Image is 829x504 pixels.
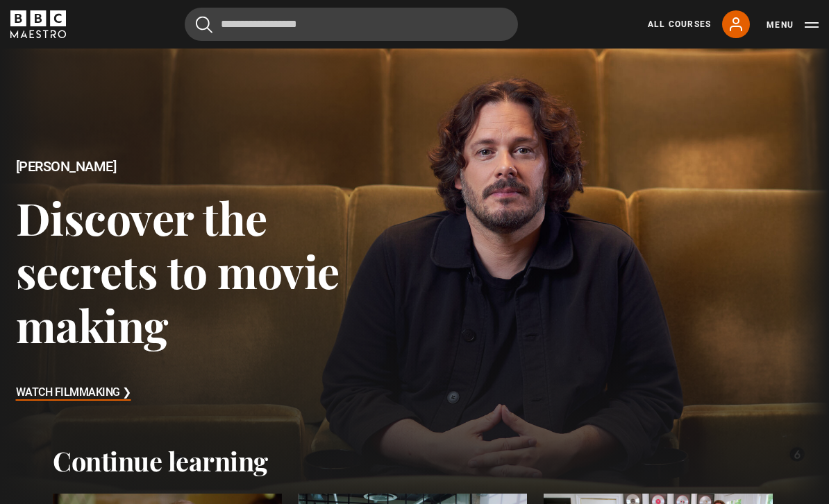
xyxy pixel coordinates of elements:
[16,383,131,403] h3: Watch Filmmaking ❯
[196,16,212,33] button: Submit the search query
[767,18,819,32] button: Toggle navigation
[648,18,711,31] a: All Courses
[185,8,518,41] input: Search
[16,191,415,351] h3: Discover the secrets to movie making
[16,159,415,175] h2: [PERSON_NAME]
[53,445,776,477] h2: Continue learning
[10,10,66,38] svg: BBC Maestro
